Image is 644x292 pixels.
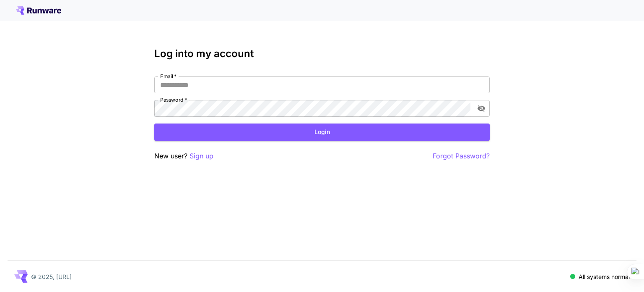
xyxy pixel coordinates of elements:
[154,151,213,161] p: New user?
[160,96,187,103] label: Password
[474,101,489,116] button: toggle password visibility
[160,73,177,80] label: Email
[31,272,72,281] p: © 2025, [URL]
[154,124,490,141] button: Login
[154,48,490,60] h3: Log into my account
[190,151,213,161] button: Sign up
[433,151,490,161] button: Forgot Password?
[579,272,630,281] p: All systems normal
